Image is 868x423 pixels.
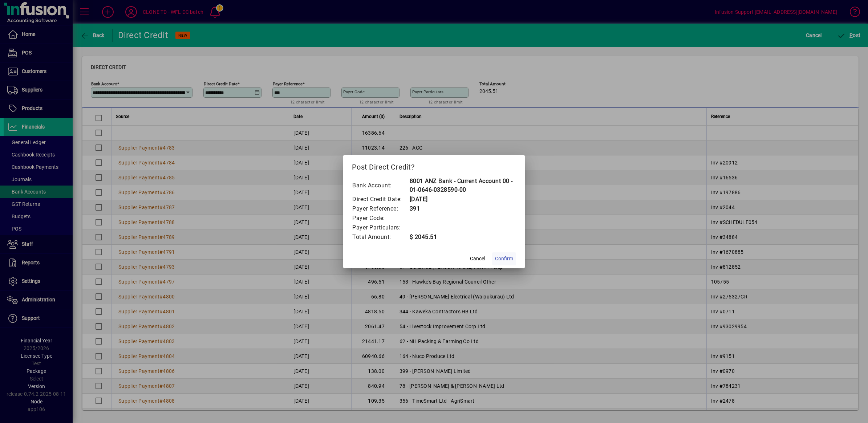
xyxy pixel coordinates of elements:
td: 391 [409,204,516,213]
h2: Post Direct Credit? [343,155,525,176]
button: Cancel [466,252,489,265]
button: Confirm [492,252,516,265]
td: 8001 ANZ Bank - Current Account 00 - 01-0646-0328590-00 [409,176,516,195]
td: $ 2045.51 [409,232,516,242]
td: Payer Particulars: [352,223,409,232]
td: Payer Code: [352,213,409,223]
td: Total Amount: [352,232,409,242]
span: Cancel [470,255,485,263]
td: Direct Credit Date: [352,195,409,204]
td: Bank Account: [352,176,409,195]
td: Payer Reference: [352,204,409,213]
td: [DATE] [409,195,516,204]
span: Confirm [495,255,513,263]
